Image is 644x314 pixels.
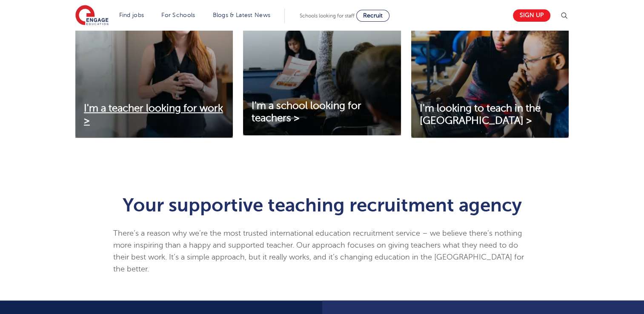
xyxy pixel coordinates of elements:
a: I'm looking to teach in the [GEOGRAPHIC_DATA] > [411,103,569,127]
span: I'm a teacher looking for work > [84,103,223,126]
a: Find jobs [119,12,144,18]
a: I'm a teacher looking for work > [75,103,233,127]
a: Recruit [356,10,389,22]
span: I'm looking to teach in the [GEOGRAPHIC_DATA] > [420,103,541,126]
a: I'm a school looking for teachers > [243,100,401,125]
span: There’s a reason why we’re the most trusted international education recruitment service – we beli... [113,229,524,273]
span: Schools looking for staff [300,13,355,19]
span: I'm a school looking for teachers > [252,100,361,124]
span: Recruit [363,12,383,19]
img: Engage Education [75,5,109,26]
a: For Schools [161,12,195,18]
h1: Your supportive teaching recruitment agency [113,196,531,214]
a: Blogs & Latest News [213,12,271,18]
a: Sign up [513,9,550,22]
